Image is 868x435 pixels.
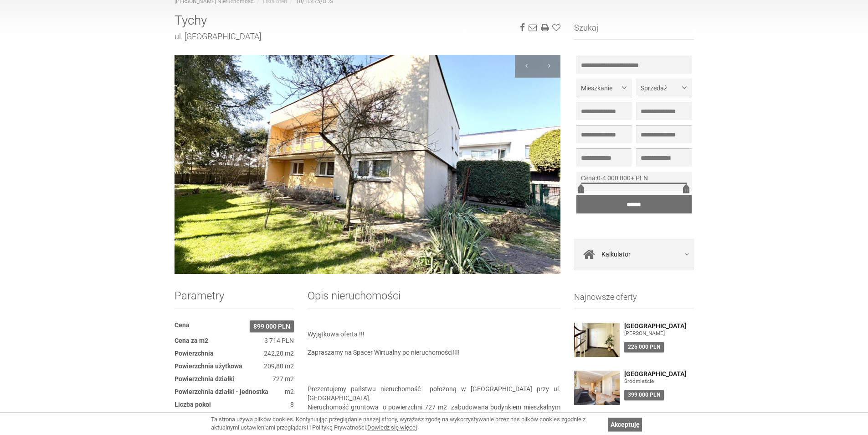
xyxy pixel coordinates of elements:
div: - [576,172,692,190]
span: Cena: [581,174,597,182]
span: Kalkulator [601,248,631,261]
div: 399 000 PLN [624,390,664,400]
h3: Najnowsze oferty [574,293,694,309]
dt: Cena za m2 [175,336,208,345]
h2: Opis nieruchomości [308,290,560,309]
a: Akceptuję [608,418,642,431]
h3: Szukaj [574,23,694,40]
button: Sprzedaż [636,79,691,97]
div: 225 000 PLN [624,342,664,352]
span: 899 000 PLN [250,320,294,332]
dt: Liczba pokoi [175,400,211,409]
figure: Śródmieście [624,377,694,385]
dd: 727 m2 [175,374,294,383]
a: Dowiedz się więcej [367,424,417,431]
dt: Cena [175,320,190,330]
a: [GEOGRAPHIC_DATA] [624,323,694,330]
dd: 3 714 PLN [175,336,294,345]
span: 4 000 000+ PLN [602,174,648,182]
span: Sprzedaż [641,84,680,93]
h2: Parametry [175,290,294,309]
dt: Powierzchnia działki [175,374,234,383]
h1: Tychy [175,14,561,28]
span: Mieszkanie [581,84,620,93]
button: Mieszkanie [576,79,632,97]
dd: 242,20 m2 [175,349,294,358]
dt: Powierzchnia [175,349,214,358]
dt: Powierzchnia użytkowa [175,362,242,371]
h2: ul. [GEOGRAPHIC_DATA] [175,32,561,41]
span: 0 [597,174,601,182]
figure: [PERSON_NAME] [624,330,694,337]
img: Dom Sprzedaż Tychy Kasztanowa [175,55,561,274]
a: [GEOGRAPHIC_DATA] [624,371,694,377]
div: Ta strona używa plików cookies. Kontynuując przeglądanie naszej strony, wyrażasz zgodę na wykorzy... [211,415,604,432]
dd: 8 [175,400,294,409]
dt: Powierzchnia działki - jednostka [175,387,268,396]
